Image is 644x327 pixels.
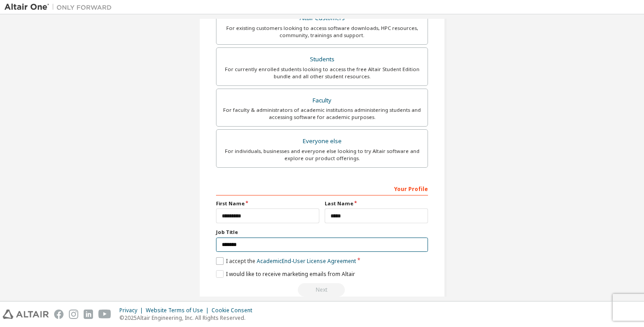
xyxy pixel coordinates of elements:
img: facebook.svg [54,310,64,319]
img: linkedin.svg [84,310,93,319]
a: Academic End-User License Agreement [257,257,356,265]
img: Altair One [4,3,116,12]
div: Privacy [119,307,146,314]
div: For faculty & administrators of academic institutions administering students and accessing softwa... [222,106,422,121]
label: First Name [216,200,319,207]
div: For individuals, businesses and everyone else looking to try Altair software and explore our prod... [222,148,422,162]
label: I would like to receive marketing emails from Altair [216,270,355,278]
div: For existing customers looking to access software downloads, HPC resources, community, trainings ... [222,25,422,39]
label: Job Title [216,229,428,236]
img: altair_logo.svg [3,310,49,319]
div: Your Profile [216,181,428,195]
div: Cookie Consent [212,307,258,314]
img: instagram.svg [69,310,78,319]
div: Everyone else [222,135,422,148]
div: For currently enrolled students looking to access the free Altair Student Edition bundle and all ... [222,66,422,80]
div: Website Terms of Use [146,307,212,314]
div: Read and acccept EULA to continue [216,283,428,297]
label: I accept the [216,257,356,265]
p: © 2025 Altair Engineering, Inc. All Rights Reserved. [119,314,258,322]
div: Students [222,53,422,66]
div: Faculty [222,94,422,107]
img: youtube.svg [98,310,111,319]
label: Last Name [325,200,428,207]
